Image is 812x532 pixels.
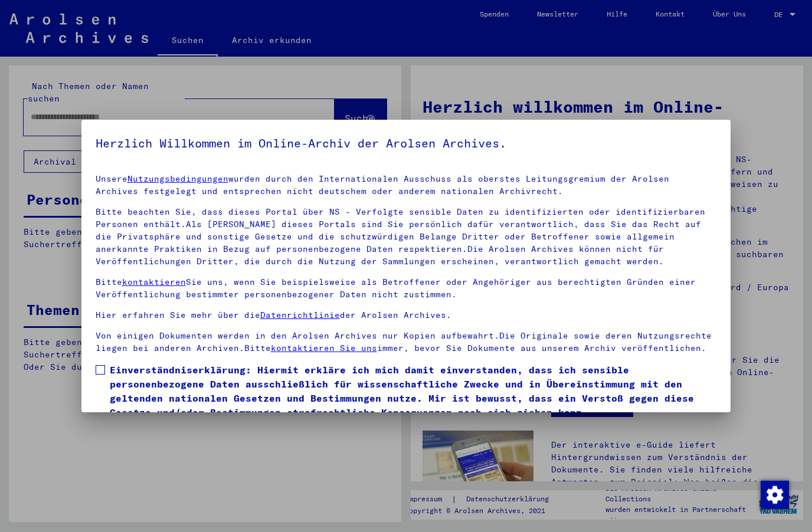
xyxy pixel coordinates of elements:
[96,134,717,153] h5: Herzlich Willkommen im Online-Archiv der Arolsen Archives.
[96,330,717,354] p: Von einigen Dokumenten werden in den Arolsen Archives nur Kopien aufbewahrt.Die Originale sowie d...
[260,310,340,320] a: Datenrichtlinie
[127,173,228,184] a: Nutzungsbedingungen
[271,343,377,353] a: kontaktieren Sie uns
[96,276,717,301] p: Bitte Sie uns, wenn Sie beispielsweise als Betroffener oder Angehöriger aus berechtigten Gründen ...
[96,309,717,321] p: Hier erfahren Sie mehr über die der Arolsen Archives.
[96,173,717,198] p: Unsere wurden durch den Internationalen Ausschuss als oberstes Leitungsgremium der Arolsen Archiv...
[122,277,186,287] a: kontaktieren
[761,481,789,509] img: Zustimmung ändern
[96,206,717,268] p: Bitte beachten Sie, dass dieses Portal über NS - Verfolgte sensible Daten zu identifizierten oder...
[110,363,717,419] span: Einverständniserklärung: Hiermit erkläre ich mich damit einverstanden, dass ich sensible personen...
